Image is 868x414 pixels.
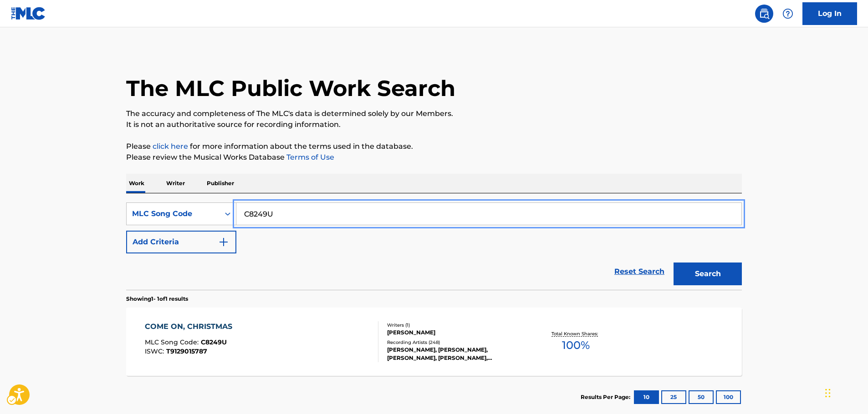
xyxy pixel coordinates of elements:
input: Search... [236,203,741,225]
iframe: Hubspot Iframe [822,370,868,414]
img: MLC Logo [11,7,46,20]
p: Please for more information about the terms used in the database. [126,141,742,152]
span: T9129015787 [166,347,207,355]
div: [PERSON_NAME], [PERSON_NAME], [PERSON_NAME], [PERSON_NAME], [PERSON_NAME] [387,346,525,362]
p: Writer [163,174,188,193]
span: MLC Song Code : [145,338,201,346]
h1: The MLC Public Work Search [126,75,455,102]
button: 25 [661,390,686,404]
button: 100 [716,390,741,404]
button: 10 [634,390,659,404]
p: The accuracy and completeness of The MLC's data is determined solely by our Members. [126,108,742,119]
div: On [220,203,236,225]
form: Search Form [126,202,742,290]
p: Results Per Page: [581,393,633,401]
p: Total Known Shares: [551,330,600,337]
span: C8249U [201,338,227,346]
p: It is not an authoritative source for recording information. [126,119,742,130]
span: ISWC : [145,347,166,355]
a: Log In [802,2,857,25]
div: [PERSON_NAME] [387,328,525,337]
span: 100 % [562,337,590,353]
a: Music industry terminology | mechanical licensing collective [153,142,188,151]
div: Drag [825,379,831,407]
div: MLC Song Code [132,208,214,219]
button: Add Criteria [126,231,236,253]
p: Publisher [204,174,237,193]
div: Chat Widget [822,370,868,414]
button: Search [674,263,742,285]
div: Recording Artists ( 248 ) [387,339,525,346]
p: Showing 1 - 1 of 1 results [126,295,188,303]
div: Writers ( 1 ) [387,322,525,328]
p: Please review the Musical Works Database [126,152,742,163]
a: Terms of Use [285,153,334,162]
div: COME ON, CHRISTMAS [145,321,237,332]
img: search [759,8,770,19]
p: Work [126,174,147,193]
img: help [782,8,793,19]
a: COME ON, CHRISTMASMLC Song Code:C8249UISWC:T9129015787Writers (1)[PERSON_NAME]Recording Artists (... [126,308,742,376]
button: 50 [689,390,714,404]
a: Reset Search [610,262,669,282]
img: 9d2ae6d4665cec9f34b9.svg [218,237,229,247]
